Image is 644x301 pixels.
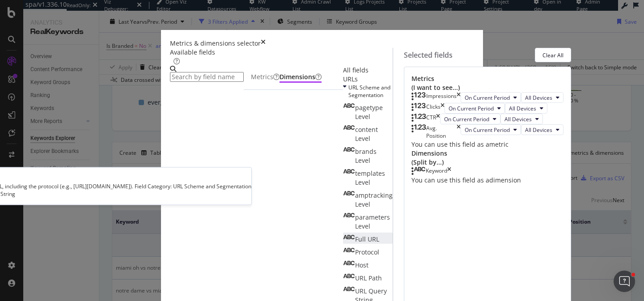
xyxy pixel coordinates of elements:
[457,92,461,103] div: times
[614,271,635,292] iframe: Intercom live chat
[447,167,451,176] div: times
[251,72,280,81] div: Metrics
[426,103,441,114] div: Clicks
[411,167,563,176] div: Keywordtimes
[355,274,382,282] span: URL Path
[355,261,369,269] span: Host
[436,114,440,124] div: times
[500,114,543,124] button: All Devices
[355,169,385,187] span: templates Level
[355,103,383,121] span: pagetype Level
[449,105,494,112] span: On Current Period
[461,92,521,103] button: On Current Period
[426,114,436,124] div: CTR
[535,48,571,62] button: Clear All
[411,114,563,124] div: CTRtimesOn Current PeriodAll Devices
[525,126,552,134] span: All Devices
[355,213,390,230] span: parameters Level
[411,149,563,167] div: Dimensions
[542,51,563,59] div: Clear All
[411,158,563,167] div: (Split by...)
[440,114,500,124] button: On Current Period
[348,84,390,99] span: URL Scheme and Segmentation
[343,75,393,84] div: URLs
[505,103,547,114] button: All Devices
[411,140,563,149] div: You can use this field as a metric
[411,92,563,103] div: ImpressionstimesOn Current PeriodAll Devices
[404,50,453,60] div: Selected fields
[426,124,457,140] div: Avg. Position
[525,94,552,102] span: All Devices
[444,115,489,123] span: On Current Period
[355,235,379,243] span: Full URL
[355,191,393,208] span: amptracking Level
[355,125,378,143] span: content Level
[170,39,261,48] div: Metrics & dimensions selector
[461,124,521,135] button: On Current Period
[280,72,322,81] div: Dimensions
[261,39,266,48] div: times
[355,248,379,256] span: Protocol
[441,103,445,114] div: times
[445,103,505,114] button: On Current Period
[504,115,532,123] span: All Devices
[426,92,457,103] div: Impressions
[465,126,510,134] span: On Current Period
[355,147,377,165] span: brands Level
[426,167,447,176] div: Keyword
[0,190,15,198] span: String
[521,92,563,103] button: All Devices
[411,176,563,185] div: You can use this field as a dimension
[465,94,510,102] span: On Current Period
[411,83,563,92] div: (I want to see...)
[170,72,244,82] input: Search by field name
[170,48,393,57] div: Available fields
[411,74,563,92] div: Metrics
[509,105,536,112] span: All Devices
[411,124,563,140] div: Avg. PositiontimesOn Current PeriodAll Devices
[343,66,393,75] div: All fields
[521,124,563,135] button: All Devices
[411,103,563,114] div: ClickstimesOn Current PeriodAll Devices
[457,124,461,140] div: times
